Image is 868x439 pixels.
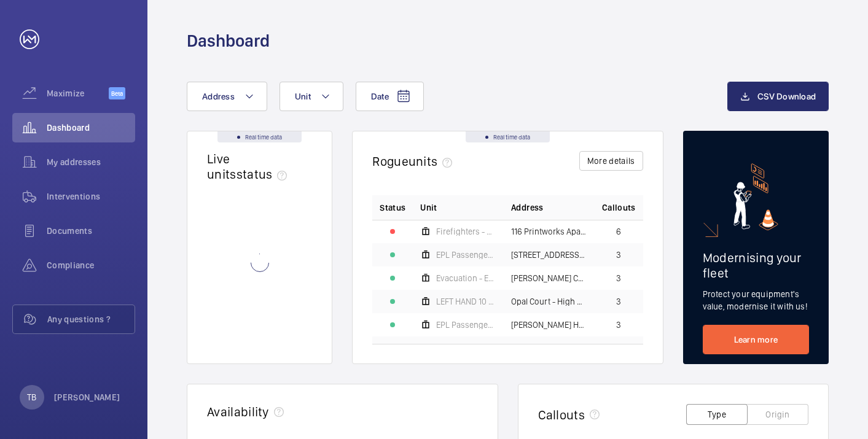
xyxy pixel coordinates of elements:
p: Protect your equipment's value, modernise it with us! [703,288,809,313]
span: EPL Passenger Lift No 1 [436,321,496,329]
p: TB [27,391,36,403]
img: marketing-card.svg [733,163,778,230]
span: 3 [616,274,621,282]
span: Opal Court - High Risk Building - Opal Court [511,297,587,306]
div: Real time data [466,131,550,142]
p: Status [380,201,405,214]
span: Compliance [47,259,135,271]
span: 3 [616,297,621,306]
span: [PERSON_NAME] House - High Risk Building - [PERSON_NAME][GEOGRAPHIC_DATA] [511,321,587,329]
h2: Modernising your fleet [703,250,809,281]
span: Date [371,91,389,101]
button: CSV Download [727,82,829,111]
span: 6 [616,227,621,236]
span: 116 Printworks Apartments Flats 1-65 - High Risk Building - 116 Printworks Apartments Flats 1-65 [511,227,587,236]
span: 3 [616,251,621,259]
span: Unit [295,91,311,101]
span: Any questions ? [47,313,135,325]
span: EPL Passenger Lift 19b [436,251,496,259]
span: LEFT HAND 10 Floors Machine Roomless [436,297,496,306]
button: Address [187,82,267,111]
span: status [237,166,292,182]
button: Type [686,404,748,425]
button: Unit [280,82,343,111]
span: Address [511,201,543,214]
span: CSV Download [757,91,816,101]
span: units [409,153,458,169]
button: Date [356,82,424,111]
span: Maximize [47,87,109,99]
h2: Live units [207,151,292,182]
span: [STREET_ADDRESS][PERSON_NAME][PERSON_NAME] [511,251,587,259]
span: Documents [47,225,135,237]
span: Beta [109,87,125,99]
span: My addresses [47,156,135,168]
h2: Availability [207,404,269,419]
button: Origin [747,404,808,425]
button: More details [579,151,643,171]
span: Callouts [602,201,636,214]
span: 3 [616,321,621,329]
p: [PERSON_NAME] [54,391,120,403]
span: [PERSON_NAME] Court - High Risk Building - [PERSON_NAME][GEOGRAPHIC_DATA] [511,274,587,282]
h2: Rogue [372,153,457,169]
a: Learn more [703,325,809,354]
span: Firefighters - EPL Flats 1-65 No 1 [436,227,496,236]
h2: Callouts [538,407,585,422]
span: Address [202,91,235,101]
div: Real time data [217,131,302,142]
span: Unit [420,201,437,214]
span: Interventions [47,190,135,203]
span: Evacuation - EPL Passenger Lift No 2 [436,274,496,282]
span: Dashboard [47,122,135,134]
h1: Dashboard [187,29,270,52]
